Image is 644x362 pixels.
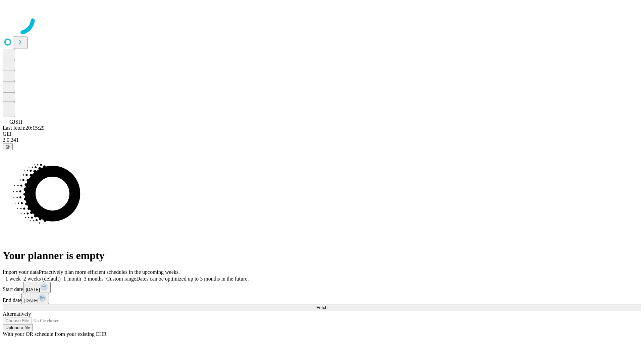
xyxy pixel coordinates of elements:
[5,276,21,282] span: 1 week
[23,276,61,282] span: 2 weeks (default)
[21,293,49,304] button: [DATE]
[3,324,33,331] button: Upload a file
[63,276,81,282] span: 1 month
[3,249,641,262] h1: Your planner is empty
[316,305,327,310] span: Fetch
[3,311,31,317] span: Alternatively
[26,287,40,292] span: [DATE]
[5,144,10,149] span: @
[3,331,107,337] span: With your OR schedule from your existing EHR
[3,269,39,275] span: Import your data
[106,276,136,282] span: Custom range
[3,143,13,150] button: @
[3,304,641,311] button: Fetch
[24,298,38,303] span: [DATE]
[3,282,641,293] div: Start date
[3,137,641,143] div: 2.0.241
[84,276,104,282] span: 3 months
[3,293,641,304] div: End date
[136,276,249,282] span: Dates can be optimized up to 3 months in the future.
[23,282,51,293] button: [DATE]
[3,131,641,137] div: GEI
[39,269,180,275] span: Proactively plan more efficient schedules in the upcoming weeks.
[9,119,22,125] span: GJSH
[3,125,45,131] span: Last fetch: 20:15:29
